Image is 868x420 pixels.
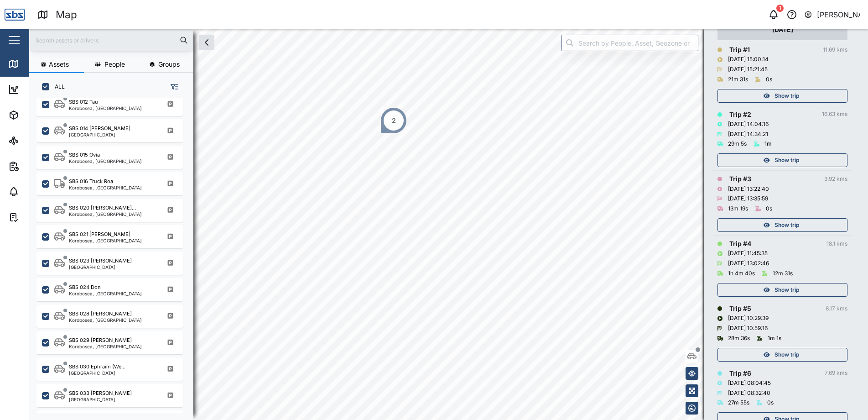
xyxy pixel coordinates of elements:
canvas: Map [29,29,868,420]
div: Tasks [24,212,49,222]
div: Trip # 5 [729,304,751,314]
div: 27m 55s [728,399,749,407]
div: grid [36,98,193,413]
span: Show trip [774,219,799,231]
div: 1m [764,140,772,148]
div: 1 [776,5,784,12]
div: 2 [392,115,396,126]
div: SBS 012 Tau [69,98,98,106]
div: 16.63 kms [822,110,847,119]
div: [GEOGRAPHIC_DATA] [69,371,125,375]
div: SBS 024 Don [69,283,101,291]
div: SBS 020 [PERSON_NAME]... [69,204,136,212]
div: Korobosea, [GEOGRAPHIC_DATA] [69,106,142,110]
button: Show trip [717,348,847,362]
div: 7.69 kms [825,369,847,378]
div: 0s [767,399,774,407]
span: Assets [49,61,69,68]
div: 1h 4m 40s [728,269,755,278]
div: [DATE] [772,25,793,35]
div: Korobosea, [GEOGRAPHIC_DATA] [69,318,142,322]
div: 8.17 kms [826,304,847,313]
div: SBS 015 Ovia [69,151,100,159]
div: SBS 033 [PERSON_NAME] [69,389,132,397]
div: Korobosea, [GEOGRAPHIC_DATA] [69,212,142,216]
div: [DATE] 08:32:40 [728,389,770,398]
img: Main Logo [5,5,25,25]
div: [DATE] 13:22:40 [728,185,769,194]
div: SBS 014 [PERSON_NAME] [69,125,130,132]
div: [DATE] 08:04:45 [728,379,771,388]
div: 11.69 kms [823,46,847,54]
div: Dashboard [24,84,65,94]
button: Show trip [717,218,847,232]
div: [DATE] 11:45:35 [728,249,768,258]
div: Trip # 2 [729,110,751,120]
div: SBS 029 [PERSON_NAME] [69,336,132,344]
div: Korobosea, [GEOGRAPHIC_DATA] [69,159,142,163]
div: SBS 030 Ephraim (We... [69,363,125,371]
div: 28m 36s [728,334,750,343]
div: Trip # 3 [729,174,751,184]
div: Korobosea, [GEOGRAPHIC_DATA] [69,185,142,190]
div: 0s [766,75,772,84]
span: Show trip [774,283,799,296]
div: [DATE] 10:29:39 [728,314,769,323]
div: SBS 016 Truck Roa [69,178,113,185]
span: Groups [158,61,180,68]
div: 3.92 kms [824,175,847,184]
div: [GEOGRAPHIC_DATA] [69,397,132,402]
div: [DATE] 15:00:14 [728,55,769,64]
button: Show trip [717,153,847,167]
input: Search assets or drivers [35,33,188,47]
div: [GEOGRAPHIC_DATA] [69,132,130,137]
span: Show trip [774,89,799,102]
div: Map [56,7,77,23]
label: ALL [49,83,65,90]
div: Assets [24,110,52,120]
div: Sites [24,136,46,146]
div: SBS 028 [PERSON_NAME] [69,310,132,318]
div: [DATE] 14:04:16 [728,120,769,129]
div: Korobosea, [GEOGRAPHIC_DATA] [69,291,142,296]
div: Reports [24,161,55,171]
span: Show trip [774,154,799,167]
div: 1m 1s [768,334,781,343]
div: 0s [766,205,772,213]
div: Alarms [24,187,52,197]
div: 21m 31s [728,75,748,84]
div: SBS 023 [PERSON_NAME] [69,257,132,265]
div: [DATE] 14:34:21 [728,130,768,139]
div: [DATE] 15:21:45 [728,65,768,74]
div: [DATE] 13:35:59 [728,194,768,203]
button: [PERSON_NAME] [804,8,861,21]
div: Map [24,59,44,69]
div: 29m 5s [728,140,747,148]
button: Show trip [717,89,847,103]
div: SBS 021 [PERSON_NAME] [69,231,130,238]
span: People [104,61,125,68]
div: 12m 31s [773,269,793,278]
div: Trip # 4 [729,239,751,249]
div: 18.1 kms [826,240,847,248]
button: Show trip [717,283,847,297]
div: [DATE] 13:02:46 [728,259,769,268]
div: Korobosea, [GEOGRAPHIC_DATA] [69,238,142,243]
span: Show trip [774,348,799,361]
div: 13m 19s [728,205,748,213]
div: [GEOGRAPHIC_DATA] [69,265,132,269]
div: Map marker [380,107,407,134]
input: Search by People, Asset, Geozone or Place [561,35,698,51]
div: [DATE] 10:59:16 [728,324,768,333]
div: Trip # 1 [729,45,750,55]
div: [PERSON_NAME] [817,9,861,21]
div: Trip # 6 [729,368,751,378]
div: Korobosea, [GEOGRAPHIC_DATA] [69,344,142,349]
